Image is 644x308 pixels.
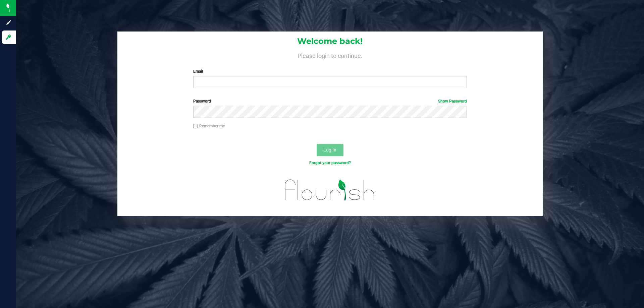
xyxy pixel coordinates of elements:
[317,144,343,156] button: Log In
[323,147,336,152] span: Log In
[193,68,467,74] label: Email
[117,37,543,46] h1: Welcome back!
[5,34,12,41] inline-svg: Log in
[193,124,198,129] input: Remember me
[193,123,225,129] label: Remember me
[5,19,12,26] inline-svg: Sign up
[309,161,351,165] a: Forgot your password?
[438,99,467,104] a: Show Password
[277,173,383,207] img: flourish_logo.svg
[117,51,543,59] h4: Please login to continue.
[193,99,211,104] span: Password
